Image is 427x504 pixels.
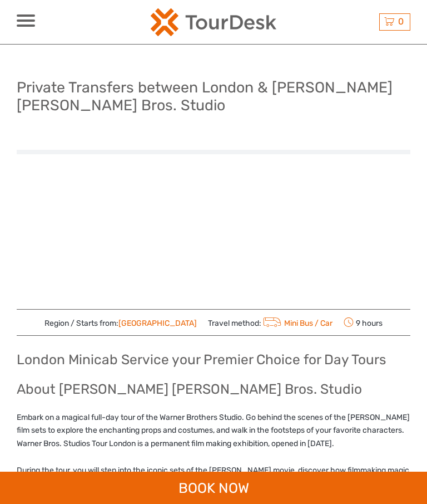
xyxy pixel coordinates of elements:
p: During the tour, you will step into the iconic sets of the [PERSON_NAME] movie, discover how film... [17,464,410,491]
span: Region / Starts from: [44,318,197,329]
a: Mini Bus / Car [261,319,332,328]
h2: About [PERSON_NAME] [PERSON_NAME] Bros. Studio [17,381,410,397]
span: 9 hours [344,315,383,330]
h1: Private Transfers between London & [PERSON_NAME] [PERSON_NAME] Bros. Studio [17,79,410,114]
span: Travel method: [208,315,332,330]
h2: London Minicab Service your Premier Choice for Day Tours [17,351,410,368]
span: 0 [396,16,405,27]
a: [GEOGRAPHIC_DATA] [118,319,197,328]
p: Embark on a magical full-day tour of the Warner Brothers Studio. Go behind the scenes of the [PER... [17,411,410,451]
img: 2254-3441b4b5-4e5f-4d00-b396-31f1d84a6ebf_logo_small.png [151,8,276,36]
